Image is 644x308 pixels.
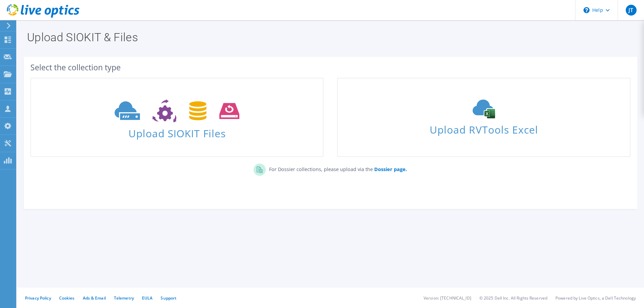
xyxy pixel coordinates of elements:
[142,295,152,301] a: EULA
[59,295,75,301] a: Cookies
[266,164,407,173] p: For Dossier collections, please upload via the
[338,121,629,135] span: Upload RVTools Excel
[374,166,407,172] b: Dossier page.
[83,295,106,301] a: Ads & Email
[161,295,176,301] a: Support
[27,31,630,43] h1: Upload SIOKIT & Files
[30,64,630,71] div: Select the collection type
[31,124,323,139] span: Upload SIOKIT Files
[555,295,636,301] li: Powered by Live Optics, a Dell Technology
[114,295,134,301] a: Telemetry
[626,5,637,16] span: JT
[337,78,630,157] a: Upload RVTools Excel
[583,7,590,13] svg: \n
[25,295,51,301] a: Privacy Policy
[373,166,407,172] a: Dossier page.
[30,78,324,157] a: Upload SIOKIT Files
[424,295,471,301] li: Version: [TECHNICAL_ID]
[479,295,547,301] li: © 2025 Dell Inc. All Rights Reserved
